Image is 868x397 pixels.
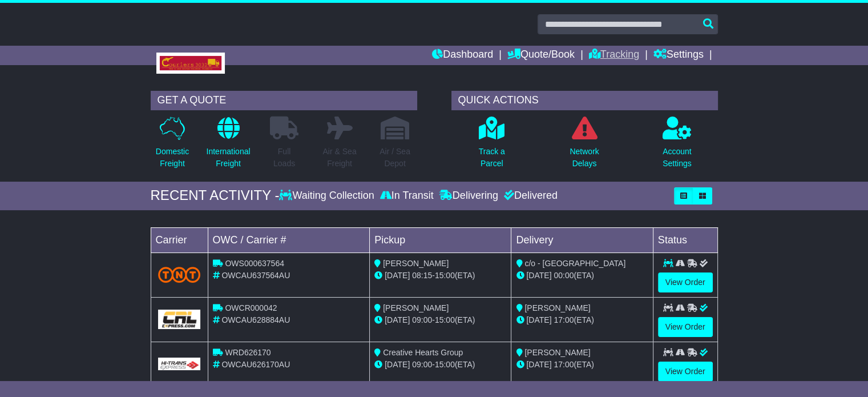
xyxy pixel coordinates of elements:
[374,314,506,326] div: - (ETA)
[279,190,377,202] div: Waiting Collection
[156,146,189,170] p: Domestic Freight
[380,146,410,170] p: Air / Sea Depot
[589,46,639,65] a: Tracking
[412,360,432,369] span: 09:00
[412,315,432,324] span: 09:00
[225,259,284,268] span: OWS000637564
[478,116,506,176] a: Track aParcel
[501,190,558,202] div: Delivered
[432,46,493,65] a: Dashboard
[451,91,718,110] div: QUICK ACTIONS
[662,116,692,176] a: AccountSettings
[205,116,251,176] a: InternationalFreight
[322,146,356,170] p: Air & Sea Freight
[158,310,201,329] img: GetCarrierServiceLogo
[437,190,501,202] div: Delivering
[569,116,599,176] a: NetworkDelays
[374,270,506,282] div: - (ETA)
[208,227,370,252] td: OWC / Carrier #
[663,146,692,170] p: Account Settings
[526,315,551,324] span: [DATE]
[524,303,590,312] span: [PERSON_NAME]
[412,271,432,280] span: 08:15
[151,91,417,110] div: GET A QUOTE
[385,315,410,324] span: [DATE]
[385,271,410,280] span: [DATE]
[658,272,713,292] a: View Order
[383,348,463,357] span: Creative Hearts Group
[435,271,455,280] span: 15:00
[554,360,574,369] span: 17:00
[516,359,648,371] div: (ETA)
[221,315,290,324] span: OWCAU628884AU
[526,360,551,369] span: [DATE]
[658,317,713,337] a: View Order
[524,259,625,268] span: c/o - [GEOGRAPHIC_DATA]
[511,227,653,252] td: Delivery
[526,271,551,280] span: [DATE]
[151,187,280,204] div: RECENT ACTIVITY -
[524,348,590,357] span: [PERSON_NAME]
[221,360,290,369] span: OWCAU626170AU
[225,303,277,312] span: OWCR000042
[435,360,455,369] span: 15:00
[383,259,449,268] span: [PERSON_NAME]
[570,146,599,170] p: Network Delays
[516,314,648,326] div: (ETA)
[554,271,574,280] span: 00:00
[151,227,208,252] td: Carrier
[479,146,505,170] p: Track a Parcel
[206,146,250,170] p: International Freight
[507,46,575,65] a: Quote/Book
[385,360,410,369] span: [DATE]
[516,270,648,282] div: (ETA)
[155,116,189,176] a: DomesticFreight
[158,358,201,370] img: GetCarrierServiceLogo
[225,348,271,357] span: WRD626170
[658,362,713,382] a: View Order
[158,267,201,282] img: TNT_Domestic.png
[653,227,717,252] td: Status
[554,315,574,324] span: 17:00
[435,315,455,324] span: 15:00
[370,227,511,252] td: Pickup
[221,271,290,280] span: OWCAU637564AU
[383,303,449,312] span: [PERSON_NAME]
[653,46,704,65] a: Settings
[270,146,298,170] p: Full Loads
[377,190,437,202] div: In Transit
[374,359,506,371] div: - (ETA)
